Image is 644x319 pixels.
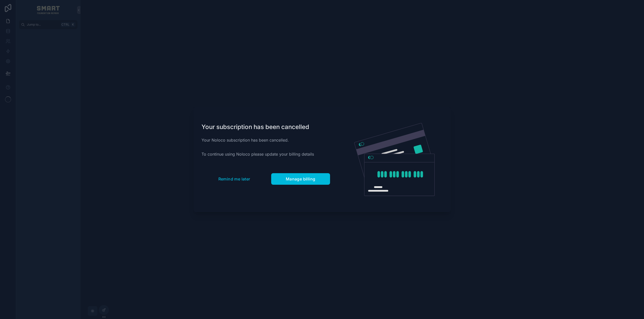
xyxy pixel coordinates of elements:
[202,151,330,157] p: To continue using Noloco please update your billing details
[202,173,267,185] button: Remind me later
[202,137,330,143] p: Your Noloco subscription has been cancelled.
[354,123,435,196] img: Credit card illustration
[202,123,330,131] h1: Your subscription has been cancelled
[271,173,330,185] button: Manage billing
[286,176,315,181] span: Manage billing
[218,176,250,181] span: Remind me later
